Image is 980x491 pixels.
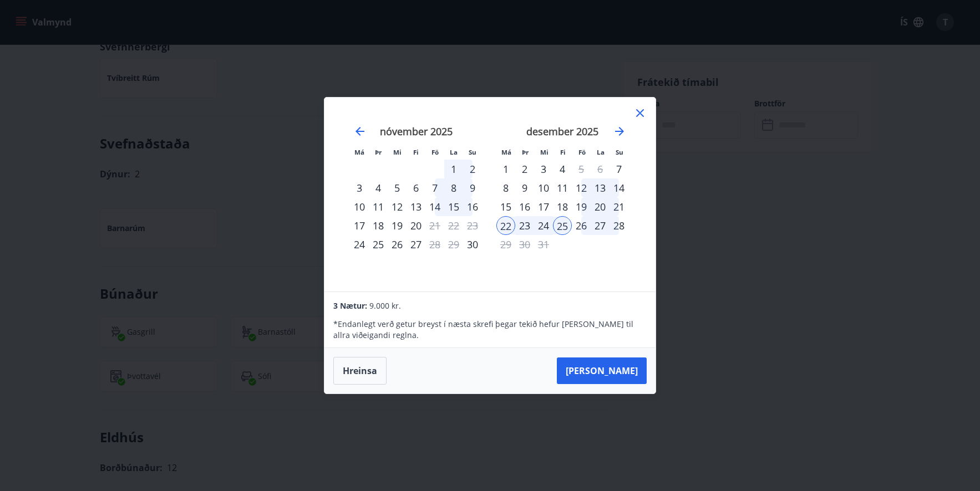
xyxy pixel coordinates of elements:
[515,160,534,178] div: 2
[333,319,646,341] p: * Endanlegt verð getur breyst í næsta skrefi þegar tekið hefur [PERSON_NAME] til allra viðeigandi...
[369,235,388,254] div: 25
[496,160,515,178] td: Choose mánudagur, 1. desember 2025 as your check-in date. It’s available.
[572,160,591,178] td: Choose föstudagur, 5. desember 2025 as your check-in date. It’s available.
[616,148,623,156] small: Su
[610,216,628,235] td: Choose sunnudagur, 28. desember 2025 as your check-in date. It’s available.
[350,235,369,254] td: Choose mánudagur, 24. nóvember 2025 as your check-in date. It’s available.
[354,148,364,156] small: Má
[444,197,463,216] div: 15
[369,178,388,197] td: Choose þriðjudagur, 4. nóvember 2025 as your check-in date. It’s available.
[388,178,407,197] td: Choose miðvikudagur, 5. nóvember 2025 as your check-in date. It’s available.
[496,178,515,197] div: 8
[610,216,628,235] div: 28
[610,197,628,216] div: 21
[591,216,610,235] td: Choose laugardagur, 27. desember 2025 as your check-in date. It’s available.
[425,216,444,235] div: Aðeins útritun í boði
[591,178,610,197] td: Choose laugardagur, 13. desember 2025 as your check-in date. It’s available.
[407,197,425,216] div: 13
[425,235,444,254] div: Aðeins útritun í boði
[369,300,401,311] span: 9.000 kr.
[515,160,534,178] td: Choose þriðjudagur, 2. desember 2025 as your check-in date. It’s available.
[572,178,591,197] td: Choose föstudagur, 12. desember 2025 as your check-in date. It’s available.
[463,197,482,216] td: Choose sunnudagur, 16. nóvember 2025 as your check-in date. It’s available.
[350,178,369,197] div: 3
[515,216,534,235] td: Selected. þriðjudagur, 23. desember 2025
[534,178,553,197] td: Choose miðvikudagur, 10. desember 2025 as your check-in date. It’s available.
[425,235,444,254] td: Choose föstudagur, 28. nóvember 2025 as your check-in date. It’s available.
[515,235,534,254] td: Not available. þriðjudagur, 30. desember 2025
[407,197,425,216] td: Choose fimmtudagur, 13. nóvember 2025 as your check-in date. It’s available.
[522,148,529,156] small: Þr
[496,235,515,254] td: Choose mánudagur, 29. desember 2025 as your check-in date. It’s available.
[591,197,610,216] div: 20
[560,148,566,156] small: Fi
[388,216,407,235] div: 19
[388,197,407,216] td: Choose miðvikudagur, 12. nóvember 2025 as your check-in date. It’s available.
[610,178,628,197] td: Choose sunnudagur, 14. desember 2025 as your check-in date. It’s available.
[496,197,515,216] td: Choose mánudagur, 15. desember 2025 as your check-in date. It’s available.
[553,197,572,216] td: Choose fimmtudagur, 18. desember 2025 as your check-in date. It’s available.
[444,178,463,197] td: Choose laugardagur, 8. nóvember 2025 as your check-in date. It’s available.
[369,216,388,235] div: 18
[572,178,591,197] div: 12
[350,197,369,216] div: 10
[350,197,369,216] td: Choose mánudagur, 10. nóvember 2025 as your check-in date. It’s available.
[350,216,369,235] td: Choose mánudagur, 17. nóvember 2025 as your check-in date. It’s available.
[496,197,515,216] div: 15
[597,148,605,156] small: La
[553,216,572,235] div: 25
[591,160,610,178] td: Not available. laugardagur, 6. desember 2025
[501,148,511,156] small: Má
[610,197,628,216] td: Choose sunnudagur, 21. desember 2025 as your check-in date. It’s available.
[407,178,425,197] div: 6
[553,160,572,178] td: Choose fimmtudagur, 4. desember 2025 as your check-in date. It’s available.
[388,197,407,216] div: 12
[591,178,610,197] div: 13
[572,197,591,216] td: Choose föstudagur, 19. desember 2025 as your check-in date. It’s available.
[534,178,553,197] div: 10
[388,178,407,197] div: 5
[496,216,515,235] div: 22
[463,160,482,178] td: Choose sunnudagur, 2. nóvember 2025 as your check-in date. It’s available.
[557,357,647,384] button: [PERSON_NAME]
[534,235,553,254] td: Not available. miðvikudagur, 31. desember 2025
[369,216,388,235] td: Choose þriðjudagur, 18. nóvember 2025 as your check-in date. It’s available.
[534,197,553,216] div: 17
[444,235,463,254] td: Not available. laugardagur, 29. nóvember 2025
[463,216,482,235] td: Not available. sunnudagur, 23. nóvember 2025
[553,178,572,197] div: 11
[369,197,388,216] td: Choose þriðjudagur, 11. nóvember 2025 as your check-in date. It’s available.
[496,160,515,178] div: 1
[425,197,444,216] div: 14
[444,197,463,216] td: Choose laugardagur, 15. nóvember 2025 as your check-in date. It’s available.
[431,148,439,156] small: Fö
[515,178,534,197] td: Choose þriðjudagur, 9. desember 2025 as your check-in date. It’s available.
[613,125,626,138] div: Move forward to switch to the next month.
[369,197,388,216] div: 11
[496,216,515,235] td: Selected as start date. mánudagur, 22. desember 2025
[388,216,407,235] td: Choose miðvikudagur, 19. nóvember 2025 as your check-in date. It’s available.
[534,160,553,178] div: 3
[444,178,463,197] div: 8
[553,160,572,178] div: 4
[540,148,549,156] small: Mi
[515,178,534,197] div: 9
[463,178,482,197] td: Choose sunnudagur, 9. nóvember 2025 as your check-in date. It’s available.
[407,216,425,235] td: Choose fimmtudagur, 20. nóvember 2025 as your check-in date. It’s available.
[333,300,367,311] span: 3 Nætur:
[350,235,369,254] div: Aðeins innritun í boði
[610,178,628,197] div: 14
[353,125,367,138] div: Move backward to switch to the previous month.
[350,178,369,197] td: Choose mánudagur, 3. nóvember 2025 as your check-in date. It’s available.
[463,235,482,254] div: Aðeins innritun í boði
[444,160,463,178] div: 1
[553,178,572,197] td: Choose fimmtudagur, 11. desember 2025 as your check-in date. It’s available.
[444,160,463,178] td: Choose laugardagur, 1. nóvember 2025 as your check-in date. It’s available.
[407,216,425,235] div: 20
[534,216,553,235] div: 24
[591,216,610,235] div: 27
[333,357,387,385] button: Hreinsa
[553,216,572,235] td: Selected as end date. fimmtudagur, 25. desember 2025
[407,178,425,197] td: Choose fimmtudagur, 6. nóvember 2025 as your check-in date. It’s available.
[578,148,586,156] small: Fö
